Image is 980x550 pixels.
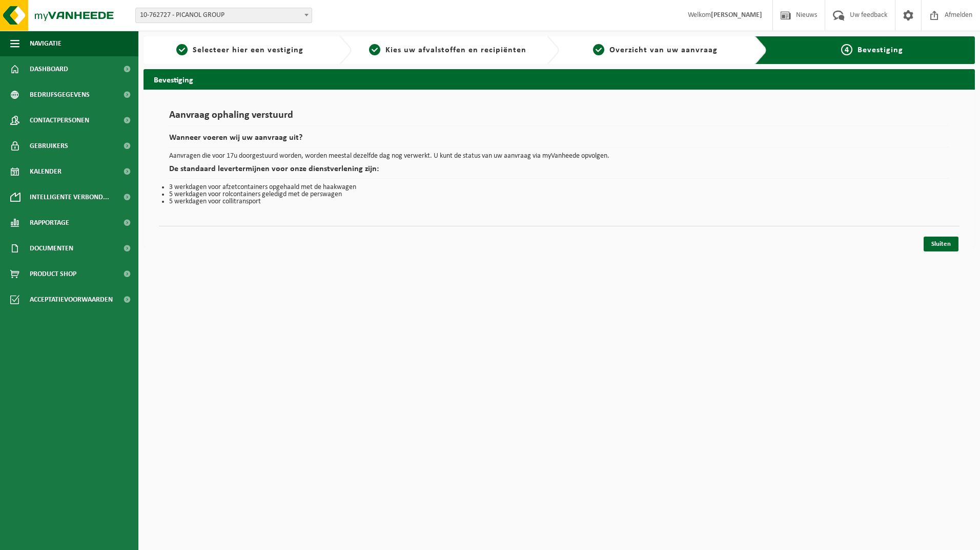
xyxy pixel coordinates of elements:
span: Rapportage [30,210,69,236]
span: Documenten [30,236,73,261]
p: Aanvragen die voor 17u doorgestuurd worden, worden meestal dezelfde dag nog verwerkt. U kunt de s... [169,153,949,160]
span: Dashboard [30,56,68,82]
span: 1 [176,44,188,55]
span: Bevestiging [857,46,903,54]
span: Contactpersonen [30,108,89,133]
span: Gebruikers [30,133,68,159]
span: Kies uw afvalstoffen en recipiënten [385,46,526,54]
h1: Aanvraag ophaling verstuurd [169,110,949,126]
span: Selecteer hier een vestiging [193,46,303,54]
strong: [PERSON_NAME] [711,11,762,19]
span: 2 [369,44,380,55]
span: 10-762727 - PICANOL GROUP [136,8,312,23]
span: Acceptatievoorwaarden [30,287,113,312]
a: 2Kies uw afvalstoffen en recipiënten [357,44,539,56]
a: 1Selecteer hier een vestiging [149,44,331,56]
li: 3 werkdagen voor afzetcontainers opgehaald met de haakwagen [169,184,949,191]
li: 5 werkdagen voor rolcontainers geledigd met de perswagen [169,191,949,198]
h2: Bevestiging [144,69,975,89]
a: Sluiten [924,237,958,251]
span: Bedrijfsgegevens [30,82,90,108]
span: Intelligente verbond... [30,184,109,210]
span: Kalender [30,159,62,184]
li: 5 werkdagen voor collitransport [169,198,949,205]
h2: De standaard levertermijnen voor onze dienstverlening zijn: [169,165,949,179]
span: 4 [841,44,852,55]
span: 10-762727 - PICANOL GROUP [135,8,312,23]
span: Navigatie [30,31,62,56]
span: 3 [593,44,604,55]
h2: Wanneer voeren wij uw aanvraag uit? [169,134,949,147]
span: Product Shop [30,261,76,287]
a: 3Overzicht van uw aanvraag [564,44,747,56]
span: Overzicht van uw aanvraag [609,46,718,54]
